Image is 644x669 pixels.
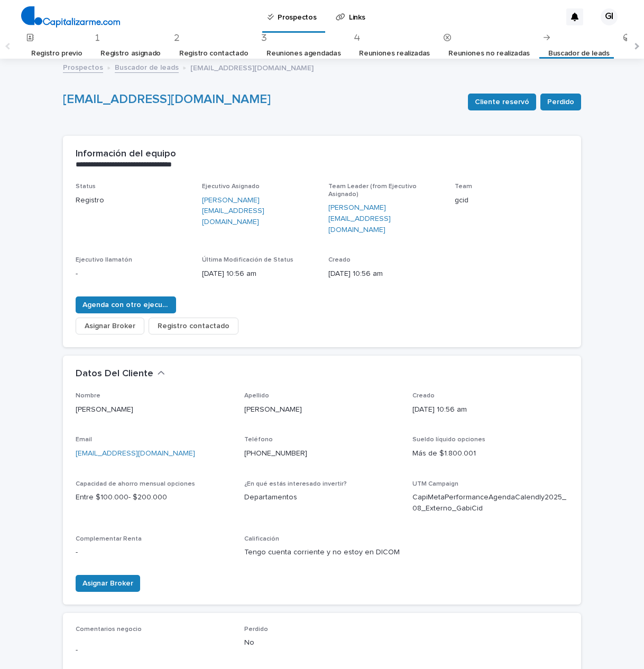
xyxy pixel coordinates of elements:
[85,321,135,331] span: Asignar Broker
[76,195,189,206] p: Registro
[455,183,472,190] span: Team
[412,492,568,514] p: CapiMetaPerformanceAgendaCalendly2025_08_Externo_GabiCid
[475,97,529,107] span: Cliente reservó
[455,195,568,206] p: gcid
[158,321,229,331] span: Registro contactado
[76,575,140,592] button: Asignar Broker
[76,626,142,633] span: Comentarios negocio
[115,61,179,73] a: Buscador de leads
[76,296,176,313] button: Agenda con otro ejecutivo
[266,41,341,66] a: Reuniones agendadas
[412,481,458,487] span: UTM Campaign
[412,393,435,399] span: Creado
[412,404,568,415] p: [DATE] 10:56 am
[244,481,347,487] span: ¿En qué estás interesado invertir?
[202,183,260,190] span: Ejecutivo Asignado
[468,94,536,110] button: Cliente reservó
[21,6,120,27] img: 4arMvv9wSvmHTHbXwTim
[244,393,269,399] span: Apellido
[76,393,100,399] span: Nombre
[190,61,314,73] p: [EMAIL_ADDRESS][DOMAIN_NAME]
[202,195,316,228] a: [PERSON_NAME][EMAIL_ADDRESS][DOMAIN_NAME]
[149,318,238,334] button: Registro contactado
[244,404,400,415] p: [PERSON_NAME]
[76,450,195,457] a: [EMAIL_ADDRESS][DOMAIN_NAME]
[328,257,351,263] span: Creado
[76,148,176,160] h2: Información del equipo
[76,368,165,380] button: Datos Del Cliente
[76,318,144,334] button: Asignar Broker
[244,436,273,443] span: Teléfono
[76,492,232,503] p: Entre $100.000- $200.000
[76,183,96,190] span: Status
[63,61,103,73] a: Prospectos
[100,41,161,66] a: Registro asignado
[63,93,271,106] a: [EMAIL_ADDRESS][DOMAIN_NAME]
[244,547,400,558] p: Tengo cuenta corriente y no estoy en DICOM
[448,41,530,66] a: Reuniones no realizadas
[359,41,430,66] a: Reuniones realizadas
[31,41,82,66] a: Registro previo
[202,268,316,280] p: [DATE] 10:56 am
[202,257,293,263] span: Última Modificación de Status
[548,41,610,66] a: Buscador de leads
[244,492,400,503] p: Departamentos
[76,481,195,487] span: Capacidad de ahorro mensual opciones
[547,97,574,107] span: Perdido
[244,536,279,542] span: Calificación
[76,645,232,656] p: -
[76,536,142,542] span: Complementar Renta
[412,436,485,443] span: Sueldo líquido opciones
[82,578,133,589] span: Asignar Broker
[76,436,92,443] span: Email
[76,268,189,280] p: -
[244,450,307,457] a: [PHONE_NUMBER]
[540,94,581,110] button: Perdido
[76,404,232,415] p: [PERSON_NAME]
[76,257,132,263] span: Ejecutivo llamatón
[179,41,248,66] a: Registro contactado
[76,547,232,558] p: -
[328,268,442,280] p: [DATE] 10:56 am
[244,626,268,633] span: Perdido
[244,637,400,648] p: No
[601,8,618,25] div: GI
[412,448,568,459] p: Más de $1.800.001
[82,300,169,310] span: Agenda con otro ejecutivo
[328,202,442,235] a: [PERSON_NAME][EMAIL_ADDRESS][DOMAIN_NAME]
[76,368,153,380] h2: Datos Del Cliente
[328,183,417,197] span: Team Leader (from Ejecutivo Asignado)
